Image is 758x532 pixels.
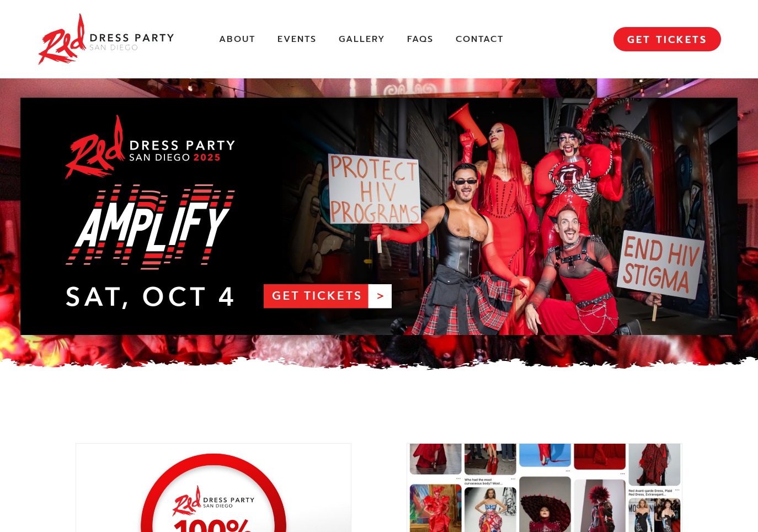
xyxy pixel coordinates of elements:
[277,34,317,45] a: Events
[456,34,504,45] a: Contact
[37,11,175,67] img: Red Dress Party San Diego
[613,27,721,51] a: GET TICKETS
[407,34,434,45] a: FAQs
[339,34,385,45] a: Gallery
[219,34,255,45] a: About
